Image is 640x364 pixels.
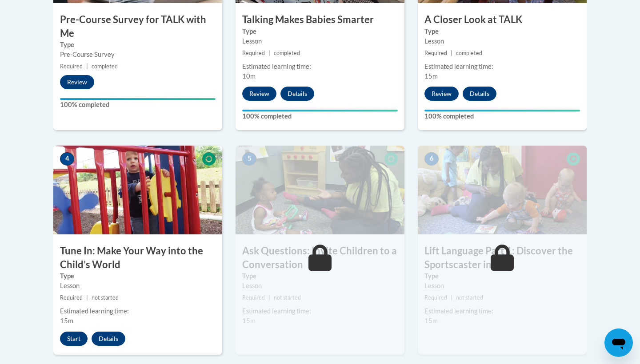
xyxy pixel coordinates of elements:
[60,98,216,100] div: Your progress
[242,152,256,166] span: 5
[86,294,88,301] span: |
[424,271,580,281] label: Type
[418,13,587,27] h3: A Closer Look at TALK
[60,332,88,346] button: Start
[424,36,580,46] div: Lesson
[53,146,222,234] img: Course Image
[242,110,398,111] div: Your progress
[451,294,452,301] span: |
[60,40,216,50] label: Type
[280,87,314,101] button: Details
[456,50,482,56] span: completed
[236,244,404,272] h3: Ask Questions: Invite Children to a Conversation
[424,111,580,121] label: 100% completed
[60,281,216,291] div: Lesson
[242,306,398,316] div: Estimated learning time:
[274,50,300,56] span: completed
[242,87,276,101] button: Review
[60,152,74,166] span: 4
[424,317,438,324] span: 15m
[53,13,222,40] h3: Pre-Course Survey for TALK with Me
[236,146,404,234] img: Course Image
[242,281,398,291] div: Lesson
[424,281,580,291] div: Lesson
[60,75,94,89] button: Review
[424,294,447,301] span: Required
[418,244,587,272] h3: Lift Language Part 1: Discover the Sportscaster in You
[463,87,496,101] button: Details
[60,63,83,70] span: Required
[274,294,301,301] span: not started
[242,36,398,46] div: Lesson
[92,294,119,301] span: not started
[268,294,270,301] span: |
[236,13,404,27] h3: Talking Makes Babies Smarter
[424,306,580,316] div: Estimated learning time:
[424,62,580,71] div: Estimated learning time:
[424,152,439,166] span: 6
[242,111,398,121] label: 100% completed
[604,328,633,357] iframe: Button to launch messaging window
[268,50,270,56] span: |
[60,100,216,110] label: 100% completed
[456,294,483,301] span: not started
[242,317,256,324] span: 15m
[53,244,222,272] h3: Tune In: Make Your Way into the Child’s World
[242,27,398,36] label: Type
[424,27,580,36] label: Type
[242,72,256,80] span: 10m
[424,72,438,80] span: 15m
[242,294,265,301] span: Required
[60,271,216,281] label: Type
[424,87,459,101] button: Review
[92,63,118,70] span: completed
[242,271,398,281] label: Type
[242,50,265,56] span: Required
[418,146,587,234] img: Course Image
[60,317,73,324] span: 15m
[424,50,447,56] span: Required
[60,306,216,316] div: Estimated learning time:
[451,50,452,56] span: |
[92,332,125,346] button: Details
[60,294,83,301] span: Required
[86,63,88,70] span: |
[424,110,580,111] div: Your progress
[60,50,216,59] div: Pre-Course Survey
[242,62,398,71] div: Estimated learning time:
